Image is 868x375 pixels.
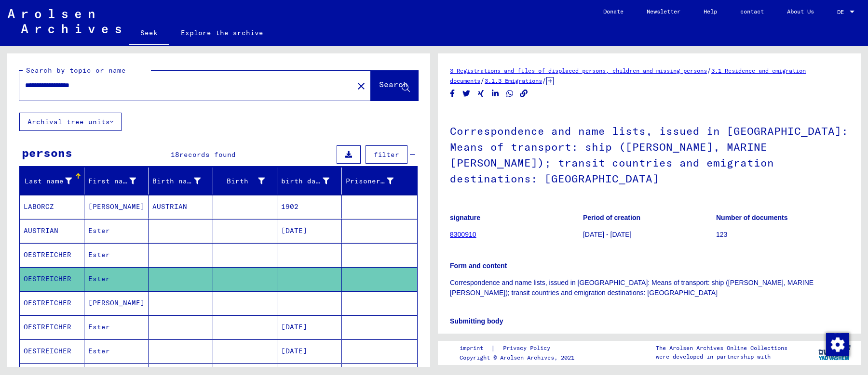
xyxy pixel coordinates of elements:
[816,340,853,364] img: yv_logo.png
[371,71,418,101] button: Search
[450,262,507,270] font: Form and content
[20,168,84,194] mat-header-cell: Last name
[88,226,110,235] font: Ester
[450,124,848,185] font: Correspondence and name lists, issued in [GEOGRAPHIC_DATA]: Means of transport: ship ([PERSON_NAM...
[27,117,110,126] font: Archival tree units
[22,145,72,160] font: persons
[24,226,58,235] font: AUSTRIAN
[24,250,71,259] font: OESTREICHER
[826,333,849,356] img: Change consent
[84,168,149,194] mat-header-cell: First name
[656,344,787,351] font: The Arolsen Archives Online Collections
[24,323,71,331] font: OESTREICHER
[8,9,121,33] img: Arolsen_neg.svg
[181,28,263,37] font: Explore the archive
[24,347,71,355] font: OESTREICHER
[179,150,236,159] font: records found
[88,274,110,283] font: Ester
[583,231,632,238] font: [DATE] - [DATE]
[281,202,298,211] font: 1902
[281,177,325,185] font: birth date
[88,250,110,259] font: Ester
[656,353,771,360] font: were developed in partnership with
[647,8,680,15] font: Newsletter
[281,173,341,189] div: birth date
[281,226,307,235] font: [DATE]
[26,66,126,75] font: Search by topic or name
[480,76,485,85] font: /
[19,113,122,131] button: Archival tree units
[450,317,503,325] font: Submitting body
[346,177,389,185] font: Prisoner #
[217,173,277,189] div: Birth
[88,298,145,307] font: [PERSON_NAME]
[450,279,814,297] font: Correspondence and name lists, issued in [GEOGRAPHIC_DATA]: Means of transport: ship ([PERSON_NAM...
[460,354,574,361] font: Copyright © Arolsen Archives, 2021
[460,344,483,351] font: imprint
[346,173,406,189] div: Prisoner #
[379,79,408,89] font: Search
[352,76,371,95] button: Clear
[24,173,84,189] div: Last name
[140,28,158,37] font: Seek
[152,202,187,211] font: AUSTRIAN
[704,8,717,15] font: Help
[25,177,64,185] font: Last name
[460,343,491,353] a: imprint
[542,76,546,85] font: /
[716,231,727,238] font: 123
[88,177,132,185] font: First name
[583,214,640,221] font: Period of creation
[88,347,110,355] font: Ester
[88,202,145,211] font: [PERSON_NAME]
[169,21,275,44] a: Explore the archive
[716,214,788,221] font: Number of documents
[149,168,213,194] mat-header-cell: Birth name
[491,344,495,352] font: |
[227,177,248,185] font: Birth
[171,150,179,159] font: 18
[450,67,707,74] a: 3 Registrations and files of displaced persons, children and missing persons
[450,231,476,238] a: 8300910
[366,145,407,164] button: filter
[152,173,213,189] div: Birth name
[374,150,399,159] font: filter
[490,88,501,100] button: Share on LinkedIn
[505,88,515,100] button: Share on WhatsApp
[707,66,711,75] font: /
[277,168,342,194] mat-header-cell: birth date
[461,88,472,100] button: Share on Twitter
[152,177,196,185] font: Birth name
[213,168,278,194] mat-header-cell: Birth
[519,88,529,100] button: Copy link
[24,202,54,211] font: LABORCZ
[281,347,307,355] font: [DATE]
[837,8,844,15] font: DE
[503,344,550,351] font: Privacy Policy
[476,88,486,100] button: Share on Xing
[88,173,149,189] div: First name
[450,214,480,221] font: signature
[342,168,418,194] mat-header-cell: Prisoner #
[603,8,624,15] font: Donate
[740,8,764,15] font: contact
[448,88,458,100] button: Share on Facebook
[88,323,110,331] font: Ester
[24,274,71,283] font: OESTREICHER
[485,77,542,84] a: 3.1.3 Emigrations
[495,343,562,353] a: Privacy Policy
[129,21,169,46] a: Seek
[24,298,71,307] font: OESTREICHER
[355,80,367,92] mat-icon: close
[281,323,307,331] font: [DATE]
[787,8,814,15] font: About Us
